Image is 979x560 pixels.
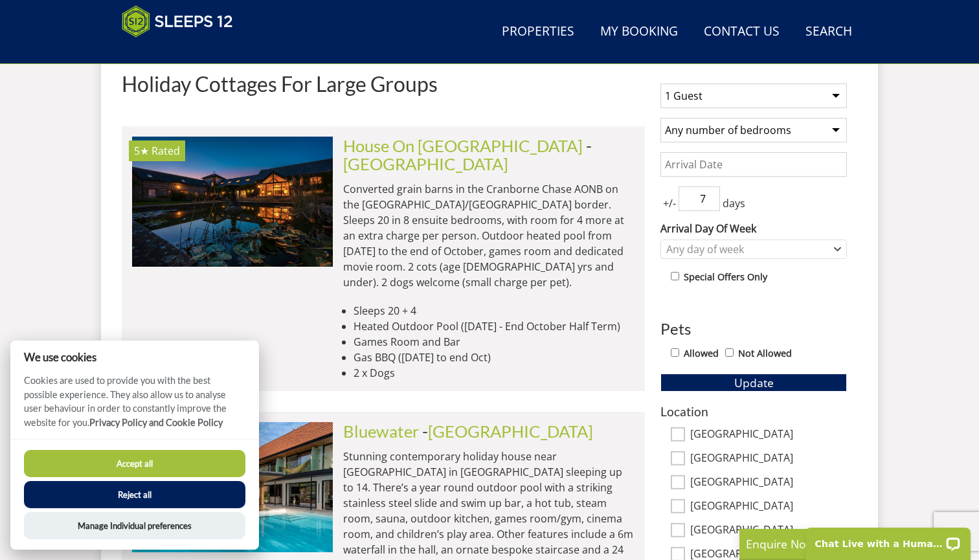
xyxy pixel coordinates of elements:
[89,417,223,428] a: Privacy Policy and Cookie Policy
[684,346,719,361] label: Allowed
[699,17,785,47] a: Contact Us
[24,512,245,539] button: Manage Individual preferences
[734,375,774,390] span: Update
[800,17,857,47] a: Search
[660,405,847,418] h3: Location
[10,374,259,439] p: Cookies are used to provide you with the best possible experience. They also allow us to analyse ...
[343,136,583,155] a: House On [GEOGRAPHIC_DATA]
[354,319,635,334] li: Heated Outdoor Pool ([DATE] - End October Half Term)
[134,144,149,158] span: House On The Hill has a 5 star rating under the Quality in Tourism Scheme
[354,365,635,381] li: 2 x Dogs
[354,350,635,365] li: Gas BBQ ([DATE] to end Oct)
[115,45,251,56] iframe: Customer reviews powered by Trustpilot
[690,500,847,514] label: [GEOGRAPHIC_DATA]
[595,17,683,47] a: My Booking
[660,320,847,337] h3: Pets
[152,144,180,158] span: Rated
[660,221,847,236] label: Arrival Day Of Week
[122,5,233,38] img: Sleeps 12
[690,524,847,538] label: [GEOGRAPHIC_DATA]
[684,270,767,284] label: Special Offers Only
[660,240,847,259] div: Combobox
[343,421,419,441] a: Bluewater
[660,196,679,211] span: +/-
[690,476,847,490] label: [GEOGRAPHIC_DATA]
[343,181,635,290] p: Converted grain barns in the Cranborne Chase AONB on the [GEOGRAPHIC_DATA]/[GEOGRAPHIC_DATA] bord...
[690,452,847,466] label: [GEOGRAPHIC_DATA]
[497,17,580,47] a: Properties
[720,196,748,211] span: days
[660,152,847,177] input: Arrival Date
[24,481,245,508] button: Reject all
[650,47,857,65] span: Search
[738,346,792,361] label: Not Allowed
[343,136,592,174] span: -
[746,535,940,552] p: Enquire Now
[132,137,333,266] a: 5★ Rated
[354,303,635,319] li: Sleeps 20 + 4
[343,154,508,174] a: [GEOGRAPHIC_DATA]
[132,137,333,266] img: house-on-the-hill-large-holiday-home-accommodation-wiltshire-sleeps-16.original.jpg
[428,421,593,441] a: [GEOGRAPHIC_DATA]
[354,334,635,350] li: Games Room and Bar
[24,450,245,477] button: Accept all
[122,73,645,95] h1: Holiday Cottages For Large Groups
[10,351,259,363] h2: We use cookies
[690,428,847,442] label: [GEOGRAPHIC_DATA]
[660,374,847,392] button: Update
[422,421,593,441] span: -
[663,242,831,256] div: Any day of week
[797,519,979,560] iframe: LiveChat chat widget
